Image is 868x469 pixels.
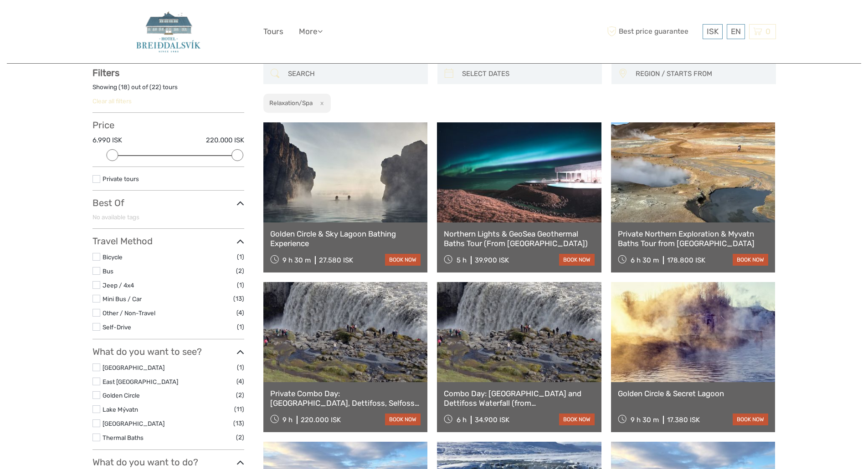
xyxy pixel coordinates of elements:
[385,254,421,266] a: book now
[605,24,700,39] span: Best price guarantee
[103,364,164,371] a: [GEOGRAPHIC_DATA]
[234,404,244,414] span: (11)
[299,25,323,38] a: More
[237,280,244,290] span: (1)
[103,406,138,413] a: Lake Mývatn
[385,414,421,425] a: book now
[103,175,139,182] a: Private tours
[282,256,311,264] span: 9 h 30 m
[233,418,244,429] span: (13)
[103,253,123,261] a: Bicycle
[92,97,132,105] a: Clear all filters
[236,308,244,318] span: (4)
[92,213,139,221] span: No available tags
[103,295,142,303] a: Mini Bus / Car
[475,256,509,264] div: 39.900 ISK
[92,120,244,131] h3: Price
[270,229,421,248] a: Golden Circle & Sky Lagoon Bathing Experience
[733,414,768,425] a: book now
[667,416,700,424] div: 17.380 ISK
[319,256,353,264] div: 27.580 ISK
[475,416,509,424] div: 34.900 ISK
[282,416,293,424] span: 9 h
[237,252,244,262] span: (1)
[92,67,119,78] strong: Filters
[103,434,144,441] a: Thermal Baths
[618,389,769,398] a: Golden Circle & Secret Lagoon
[236,266,244,276] span: (2)
[618,229,769,248] a: Private Northern Exploration & Myvatn Baths Tour from [GEOGRAPHIC_DATA]
[121,83,128,91] label: 18
[103,267,113,275] a: Bus
[13,16,103,23] p: We're away right now. Please check back later!
[733,254,768,266] a: book now
[152,83,159,91] label: 22
[103,420,164,427] a: [GEOGRAPHIC_DATA]
[105,14,116,25] button: Open LiveChat chat widget
[559,414,595,425] a: book now
[270,389,421,408] a: Private Combo Day: [GEOGRAPHIC_DATA], Dettifoss, Selfoss and Godafoss Waterfalls Tour
[92,197,244,208] h3: Best Of
[458,66,597,82] input: SELECT DATES
[92,236,244,247] h3: Travel Method
[103,309,155,317] a: Other / Non-Travel
[727,24,745,39] div: EN
[764,27,772,36] span: 0
[632,66,771,81] button: REGION / STARTS FROM
[707,27,719,36] span: ISK
[444,389,595,408] a: Combo Day: [GEOGRAPHIC_DATA] and Dettifoss Waterfall (from [GEOGRAPHIC_DATA])
[314,98,326,108] button: x
[103,282,134,289] a: Jeep / 4x4
[92,83,244,97] div: Showing ( ) out of ( ) tours
[206,136,244,145] label: 220.000 ISK
[237,322,244,332] span: (1)
[284,66,423,82] input: SEARCH
[236,390,244,400] span: (2)
[103,392,140,399] a: Golden Circle
[444,229,595,248] a: Northern Lights & GeoSea Geothermal Baths Tour (From [GEOGRAPHIC_DATA])
[236,376,244,387] span: (4)
[631,256,659,264] span: 6 h 30 m
[457,256,467,264] span: 5 h
[92,457,244,468] h3: What do you want to do?
[233,293,244,304] span: (13)
[92,346,244,357] h3: What do you want to see?
[103,378,178,385] a: East [GEOGRAPHIC_DATA]
[269,99,313,106] h2: Relaxation/Spa
[667,256,705,264] div: 178.800 ISK
[92,136,122,145] label: 6.990 ISK
[301,416,341,424] div: 220.000 ISK
[631,416,659,424] span: 9 h 30 m
[559,254,595,266] a: book now
[457,416,467,424] span: 6 h
[237,362,244,373] span: (1)
[132,7,205,56] img: 2448-51b0dc00-3c6d-4da0-812a-e099997996f9_logo_big.jpg
[263,25,283,38] a: Tours
[236,432,244,443] span: (2)
[103,323,131,331] a: Self-Drive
